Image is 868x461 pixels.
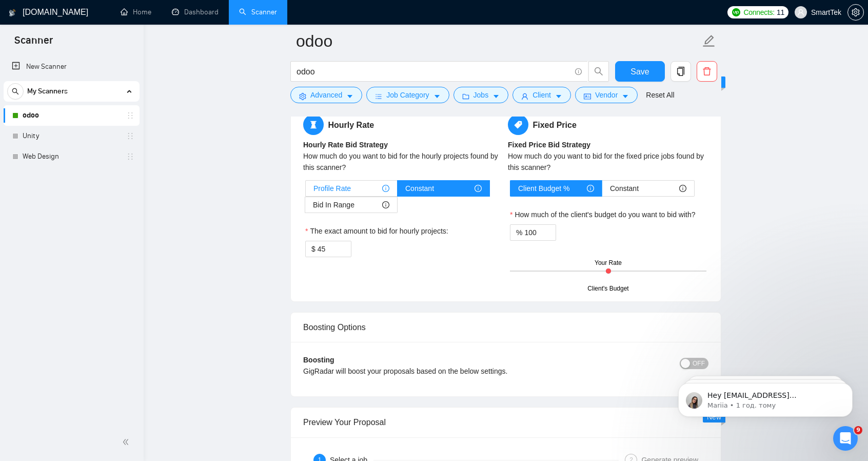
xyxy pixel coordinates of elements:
b: Hourly Rate Bid Strategy [303,141,388,149]
span: Job Category [386,89,429,101]
input: The exact amount to bid for hourly projects: [318,241,351,257]
button: search [588,61,609,82]
span: My Scanners [27,81,68,102]
span: info-circle [382,201,389,208]
span: user [521,92,528,100]
span: Client Budget % [518,181,569,196]
a: Unity [23,126,120,146]
a: searchScanner [239,8,277,16]
span: Client [532,89,551,101]
span: delete [697,67,717,76]
span: user [797,9,804,16]
span: Profile Rate [313,181,351,196]
button: search [7,83,24,100]
a: setting [847,8,864,16]
span: search [8,88,23,95]
span: info-circle [575,68,582,75]
span: caret-down [555,92,562,100]
div: How much do you want to bid for the fixed price jobs found by this scanner? [508,150,708,173]
div: Your Rate [595,258,622,268]
a: Reset All [646,89,674,101]
button: Save [615,61,665,82]
input: Scanner name... [296,28,700,54]
div: Preview Your Proposal [303,408,708,437]
span: Vendor [595,89,618,101]
span: Constant [405,181,434,196]
span: holder [126,152,134,161]
div: GigRadar will boost your proposals based on the below settings. [303,366,607,377]
b: Boosting [303,356,334,364]
label: How much of the client's budget do you want to bid with? [510,209,696,220]
span: idcard [584,92,591,100]
button: setting [847,4,864,21]
h5: Fixed Price [508,114,708,135]
button: folderJobscaret-down [453,87,509,103]
span: setting [848,8,863,16]
span: Bid In Range [313,197,354,213]
img: logo [9,5,16,21]
input: Search Freelance Jobs... [297,65,570,78]
div: Boosting Options [303,313,708,342]
iframe: Intercom notifications повідомлення [663,361,868,433]
span: info-circle [382,185,389,192]
span: edit [702,34,716,48]
span: caret-down [622,92,629,100]
b: Fixed Price Bid Strategy [508,141,590,149]
button: barsJob Categorycaret-down [366,87,449,103]
span: info-circle [679,185,686,192]
span: double-left [122,437,132,447]
a: odoo [23,105,120,126]
span: hourglass [303,114,324,135]
h5: Hourly Rate [303,114,504,135]
span: info-circle [587,185,594,192]
span: Save [630,65,649,78]
button: copy [670,61,691,82]
button: settingAdvancedcaret-down [290,87,362,103]
span: Connects: [744,7,775,18]
span: OFF [693,358,705,369]
button: userClientcaret-down [512,87,571,103]
span: caret-down [492,92,500,100]
span: Constant [610,181,639,196]
span: caret-down [346,92,353,100]
button: idcardVendorcaret-down [575,87,638,103]
span: bars [375,92,382,100]
span: 9 [854,426,862,434]
span: tag [508,114,528,135]
input: How much of the client's budget do you want to bid with? [524,225,556,240]
span: holder [126,132,134,140]
span: caret-down [433,92,441,100]
li: My Scanners [4,81,140,167]
label: The exact amount to bid for hourly projects: [305,225,448,237]
a: homeHome [121,8,151,16]
li: New Scanner [4,56,140,77]
iframe: Intercom live chat [833,426,858,451]
div: How much do you want to bid for the hourly projects found by this scanner? [303,150,504,173]
span: folder [462,92,469,100]
a: New Scanner [12,56,131,77]
span: 11 [777,7,784,18]
div: Client's Budget [587,284,628,294]
span: copy [671,67,691,76]
span: holder [126,111,134,120]
span: Jobs [474,89,489,101]
img: upwork-logo.png [732,8,740,16]
span: info-circle [475,185,482,192]
a: dashboardDashboard [172,8,219,16]
a: Web Design [23,146,120,167]
span: Scanner [6,33,61,54]
span: search [589,67,608,76]
button: delete [697,61,717,82]
span: Advanced [310,89,342,101]
span: setting [299,92,306,100]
